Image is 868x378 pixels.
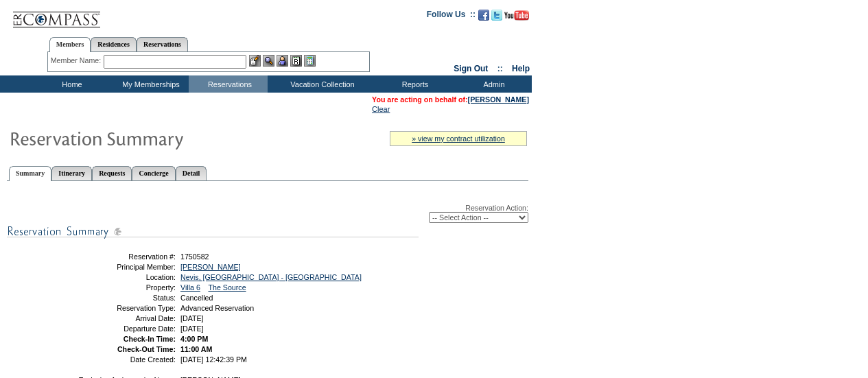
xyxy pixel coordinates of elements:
a: Concierge [132,166,175,180]
td: Location: [78,273,176,281]
td: Principal Member: [78,263,176,271]
strong: Check-In Time: [124,335,176,343]
a: Requests [92,166,132,180]
a: [PERSON_NAME] [180,263,241,271]
a: Become our fan on Facebook [478,14,489,22]
a: Help [512,64,530,73]
img: b_calculator.gif [304,55,316,67]
td: Home [31,75,110,93]
img: Follow us on Twitter [491,10,502,21]
td: Date Created: [78,355,176,364]
img: Subscribe to our YouTube Channel [504,10,529,21]
a: [PERSON_NAME] [468,95,529,104]
strong: Check-Out Time: [117,345,176,353]
span: You are acting on behalf of: [372,95,529,104]
img: Reservations [290,55,302,67]
a: Villa 6 [180,283,200,292]
span: [DATE] 12:42:39 PM [180,355,247,364]
span: Cancelled [180,294,213,302]
a: Reservations [137,37,188,51]
span: :: [497,64,503,73]
a: Residences [91,37,137,51]
td: Vacation Collection [268,75,374,93]
a: Sign Out [454,64,488,73]
a: Subscribe to our YouTube Channel [504,14,529,22]
div: Member Name: [51,55,104,67]
a: Members [49,37,91,52]
span: [DATE] [180,324,204,333]
td: Reservations [189,75,268,93]
a: Summary [9,166,51,181]
a: Clear [372,105,390,113]
a: Follow us on Twitter [491,14,502,22]
td: Admin [453,75,532,93]
a: Itinerary [51,166,92,180]
td: Property: [78,283,176,292]
a: Detail [176,166,207,180]
span: Advanced Reservation [180,304,254,312]
img: Reservaton Summary [9,124,283,152]
td: My Memberships [110,75,189,93]
img: b_edit.gif [249,55,261,67]
td: Arrival Date: [78,314,176,322]
img: subTtlResSummary.gif [7,223,419,240]
a: » view my contract utilization [412,134,505,143]
img: Become our fan on Facebook [478,10,489,21]
td: Reservation Type: [78,304,176,312]
span: [DATE] [180,314,204,322]
a: Nevis, [GEOGRAPHIC_DATA] - [GEOGRAPHIC_DATA] [180,273,362,281]
td: Reservation #: [78,252,176,261]
td: Follow Us :: [427,8,476,25]
td: Reports [374,75,453,93]
span: 11:00 AM [180,345,212,353]
td: Departure Date: [78,324,176,333]
span: 1750582 [180,252,209,261]
div: Reservation Action: [7,204,528,223]
img: Impersonate [277,55,288,67]
a: The Source [209,283,246,292]
td: Status: [78,294,176,302]
span: 4:00 PM [180,335,208,343]
img: View [263,55,274,67]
